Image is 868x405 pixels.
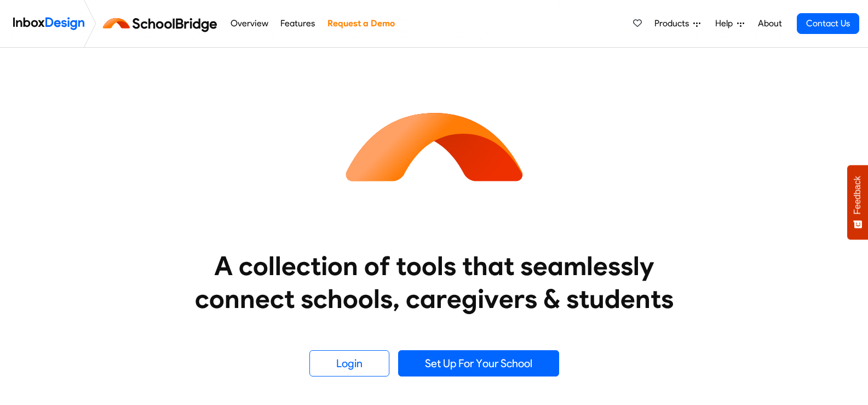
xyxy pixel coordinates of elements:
a: Set Up For Your School [398,350,559,377]
span: Products [654,17,693,30]
button: Feedback - Show survey [847,165,868,239]
a: About [755,13,785,35]
a: Request a Demo [324,13,398,35]
a: Features [278,13,318,35]
span: Feedback [853,176,863,214]
img: icon_schoolbridge.svg [336,48,533,245]
span: Help [715,17,737,30]
a: Products [650,13,705,35]
a: Help [711,13,749,35]
a: Overview [227,13,271,35]
a: Contact Us [797,13,859,34]
a: Login [309,350,389,377]
img: schoolbridge logo [101,10,224,37]
heading: A collection of tools that seamlessly connect schools, caregivers & students [174,249,694,315]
